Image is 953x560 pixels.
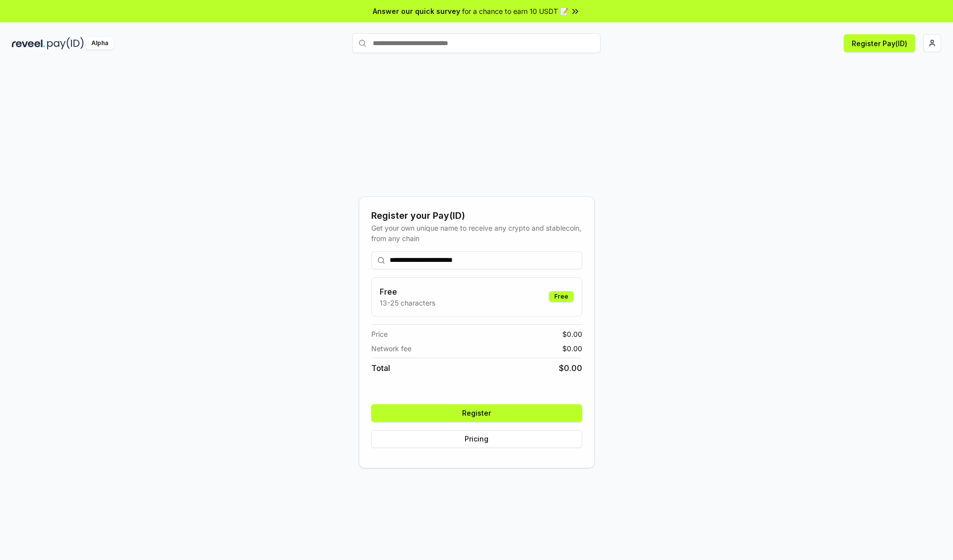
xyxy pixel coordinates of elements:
[86,37,114,50] div: Alpha
[559,362,582,374] span: $ 0.00
[371,430,582,448] button: Pricing
[562,329,582,339] span: $ 0.00
[371,329,388,339] span: Price
[371,404,582,422] button: Register
[371,223,582,244] div: Get your own unique name to receive any crypto and stablecoin, from any chain
[371,209,582,223] div: Register your Pay(ID)
[380,298,435,308] p: 13-25 characters
[844,34,915,52] button: Register Pay(ID)
[12,37,45,50] img: reveel_dark
[462,6,568,16] span: for a chance to earn 10 USDT 📝
[562,343,582,354] span: $ 0.00
[380,286,435,298] h3: Free
[549,291,574,302] div: Free
[371,362,390,374] span: Total
[371,343,411,354] span: Network fee
[373,6,460,16] span: Answer our quick survey
[47,37,84,50] img: pay_id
